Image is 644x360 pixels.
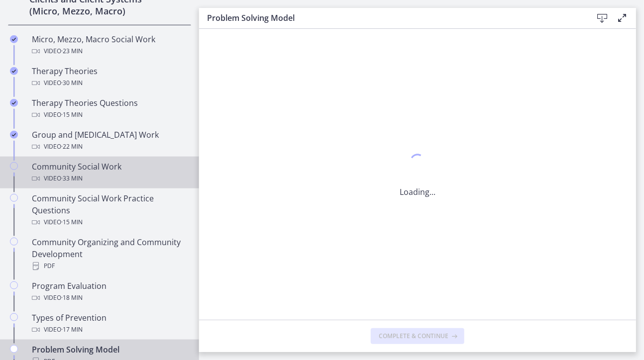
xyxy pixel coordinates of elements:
[61,109,83,121] span: · 15 min
[10,67,18,75] i: Completed
[32,129,187,153] div: Group and [MEDICAL_DATA] Work
[32,161,187,184] div: Community Social Work
[371,328,464,344] button: Complete & continue
[61,45,83,57] span: · 23 min
[32,97,187,121] div: Therapy Theories Questions
[10,35,18,43] i: Completed
[32,141,187,153] div: Video
[61,173,83,184] span: · 33 min
[32,65,187,89] div: Therapy Theories
[32,192,187,228] div: Community Social Work Practice Questions
[32,280,187,304] div: Program Evaluation
[207,12,576,24] h3: Problem Solving Model
[400,151,435,174] div: 1
[379,332,448,340] span: Complete & continue
[32,312,187,336] div: Types of Prevention
[61,141,83,153] span: · 22 min
[10,99,18,107] i: Completed
[32,260,187,272] div: PDF
[400,186,435,198] p: Loading...
[61,216,83,228] span: · 15 min
[61,77,83,89] span: · 30 min
[32,33,187,57] div: Micro, Mezzo, Macro Social Work
[61,292,83,304] span: · 18 min
[32,236,187,272] div: Community Organizing and Community Development
[32,216,187,228] div: Video
[32,324,187,336] div: Video
[32,109,187,121] div: Video
[10,131,18,139] i: Completed
[32,173,187,184] div: Video
[32,45,187,57] div: Video
[32,292,187,304] div: Video
[32,77,187,89] div: Video
[61,324,83,336] span: · 17 min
